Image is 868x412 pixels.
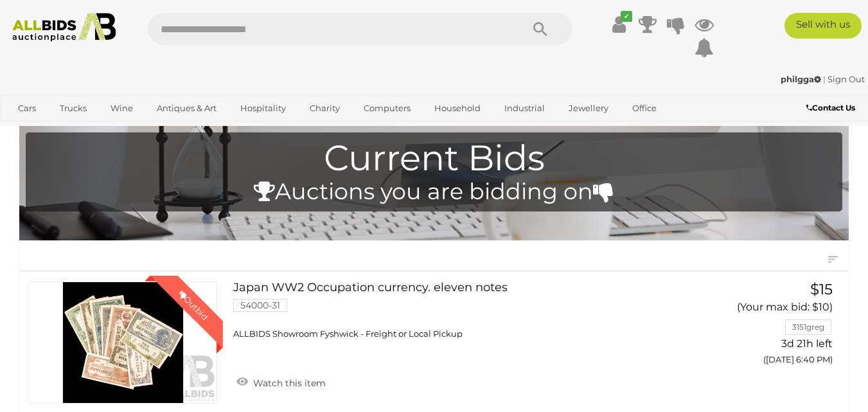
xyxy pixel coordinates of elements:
[164,276,223,335] div: Outbid
[250,377,326,389] span: Watch this item
[720,282,836,372] a: $15 (Your max bid: $10) 3151greg 3d 21h left ([DATE] 6:40 PM)
[496,98,553,119] a: Industrial
[508,13,572,45] button: Search
[243,282,701,339] a: Japan WW2 Occupation currency. eleven notes 54000-31 ALLBIDS Showroom Fyshwick - Freight or Local...
[10,119,53,140] a: Sports
[823,74,826,84] span: |
[621,11,632,22] i: ✔
[806,101,858,115] a: Contact Us
[6,13,122,42] img: Allbids.com.au
[781,74,821,84] strong: philgga
[60,119,168,140] a: [GEOGRAPHIC_DATA]
[784,13,862,39] a: Sell with us
[610,13,629,36] a: ✔
[781,74,823,84] a: philgga
[301,98,348,119] a: Charity
[32,179,836,204] h4: Auctions you are bidding on
[806,103,855,112] b: Contact Us
[29,282,217,403] a: Outbid
[355,98,419,119] a: Computers
[148,98,225,119] a: Antiques & Art
[810,280,833,298] span: $15
[10,98,44,119] a: Cars
[233,372,329,391] a: Watch this item
[828,74,865,84] a: Sign Out
[102,98,141,119] a: Wine
[624,98,665,119] a: Office
[426,98,489,119] a: Household
[51,98,95,119] a: Trucks
[32,139,836,178] h1: Current Bids
[560,98,617,119] a: Jewellery
[232,98,294,119] a: Hospitality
